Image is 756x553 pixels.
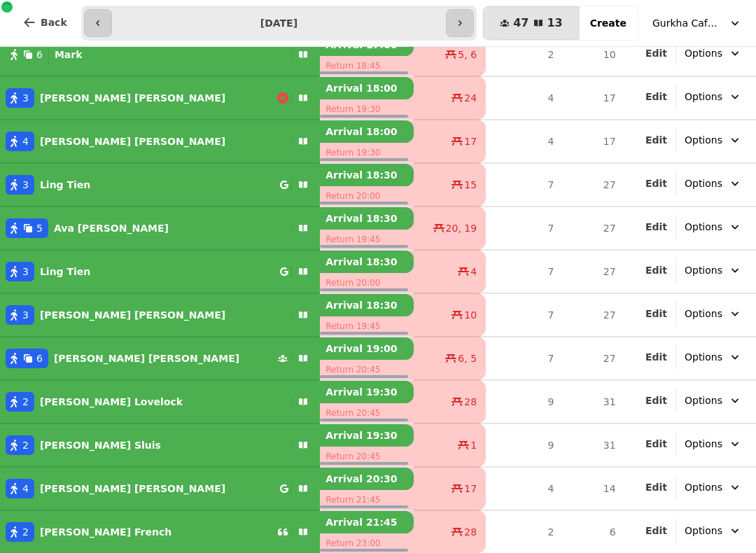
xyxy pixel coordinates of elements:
span: Back [41,17,67,27]
span: 3 [22,308,29,322]
span: Options [685,480,722,494]
td: 17 [562,120,624,163]
td: 4 [486,467,562,510]
p: Arrival 18:30 [320,207,414,230]
span: 2 [22,395,29,409]
span: Edit [645,482,667,492]
button: Options [676,127,750,153]
span: Options [685,437,722,451]
p: [PERSON_NAME] [PERSON_NAME] [40,482,225,496]
button: Options [676,171,750,196]
span: 3 [22,178,29,192]
p: Return 20:45 [320,447,414,466]
p: [PERSON_NAME] Sluis [40,438,161,452]
span: Edit [645,92,667,101]
p: Return 18:45 [320,56,414,76]
p: Return 20:45 [320,403,414,423]
span: Gurkha Cafe & Restauarant [652,16,722,30]
span: 5, 6 [458,48,477,62]
span: Options [685,393,722,407]
button: 4713 [483,6,580,40]
button: Edit [645,46,667,60]
button: Options [676,388,750,413]
span: Edit [645,222,667,232]
span: Create [590,18,626,28]
span: Options [685,133,722,147]
span: 13 [547,17,562,29]
span: Options [685,524,722,538]
p: [PERSON_NAME] [PERSON_NAME] [40,91,225,105]
button: Edit [645,307,667,321]
span: 28 [464,395,477,409]
p: Arrival 19:30 [320,424,414,447]
td: 7 [486,206,562,250]
button: Edit [645,393,667,407]
button: Edit [645,90,667,104]
p: [PERSON_NAME] French [40,525,171,539]
td: 2 [486,510,562,553]
span: 3 [22,91,29,105]
span: Edit [645,526,667,535]
p: [PERSON_NAME] [PERSON_NAME] [40,134,225,148]
td: 9 [486,380,562,423]
span: Options [685,46,722,60]
span: 4 [470,265,477,279]
p: Ling Tien [40,265,90,279]
span: 3 [22,265,29,279]
td: 27 [562,206,624,250]
button: Options [676,344,750,370]
button: Options [676,214,750,239]
span: Options [685,307,722,321]
td: 7 [486,293,562,337]
span: 17 [464,482,477,496]
span: Edit [645,352,667,362]
p: Arrival 18:30 [320,294,414,316]
span: 47 [513,17,528,29]
p: Return 20:00 [320,273,414,293]
p: Arrival 18:00 [320,77,414,99]
button: Edit [645,524,667,538]
p: Mark [55,48,83,62]
button: Edit [645,263,667,277]
span: 4 [22,134,29,148]
button: Back [11,6,78,39]
p: Return 20:45 [320,360,414,379]
p: Return 19:30 [320,143,414,162]
p: Arrival 18:30 [320,164,414,186]
button: Options [676,475,750,500]
td: 27 [562,250,624,293]
td: 17 [562,76,624,120]
td: 31 [562,380,624,423]
button: Options [676,258,750,283]
button: Edit [645,480,667,494]
td: 27 [562,293,624,337]
button: Edit [645,350,667,364]
p: [PERSON_NAME] Lovelock [40,395,183,409]
td: 4 [486,120,562,163]
button: Edit [645,133,667,147]
span: Edit [645,439,667,449]
p: Return 19:45 [320,230,414,249]
span: 10 [464,308,477,322]
span: 20, 19 [446,221,477,235]
span: 24 [464,91,477,105]
span: 28 [464,525,477,539]
p: Return 20:00 [320,186,414,206]
td: 2 [486,33,562,76]
span: Options [685,220,722,234]
button: Edit [645,437,667,451]
span: Options [685,350,722,364]
button: Options [676,431,750,456]
td: 7 [486,250,562,293]
span: Edit [645,178,667,188]
button: Gurkha Cafe & Restauarant [644,10,750,36]
button: Options [676,518,750,543]
span: 15 [464,178,477,192]
td: 14 [562,467,624,510]
span: 2 [22,438,29,452]
span: Options [685,90,722,104]
td: 7 [486,163,562,206]
span: Options [685,263,722,277]
p: [PERSON_NAME] [PERSON_NAME] [40,308,225,322]
p: [PERSON_NAME] [PERSON_NAME] [54,351,239,365]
